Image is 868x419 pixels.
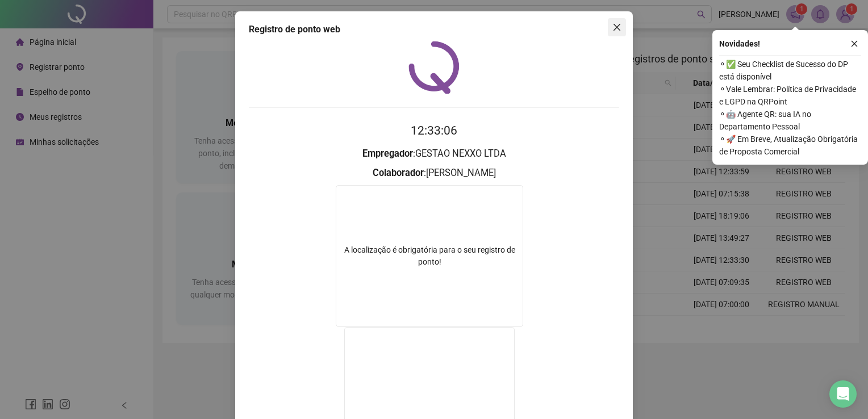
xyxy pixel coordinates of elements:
[850,40,858,48] span: close
[411,124,457,137] time: 12:33:06
[829,380,857,408] div: Open Intercom Messenger
[336,244,523,268] div: A localização é obrigatória para o seu registro de ponto!
[719,83,861,108] span: ⚬ Vale Lembrar: Política de Privacidade e LGPD na QRPoint
[719,108,861,133] span: ⚬ 🤖 Agente QR: sua IA no Departamento Pessoal
[249,166,619,181] h3: : [PERSON_NAME]
[373,167,424,178] strong: Colaborador
[612,23,621,32] span: close
[719,58,861,83] span: ⚬ ✅ Seu Checklist de Sucesso do DP está disponível
[608,18,626,36] button: Close
[249,146,619,161] h3: : GESTAO NEXXO LTDA
[719,133,861,158] span: ⚬ 🚀 Em Breve, Atualização Obrigatória de Proposta Comercial
[408,41,460,94] img: QRPoint
[249,23,619,36] div: Registro de ponto web
[719,37,760,50] span: Novidades !
[362,148,413,159] strong: Empregador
